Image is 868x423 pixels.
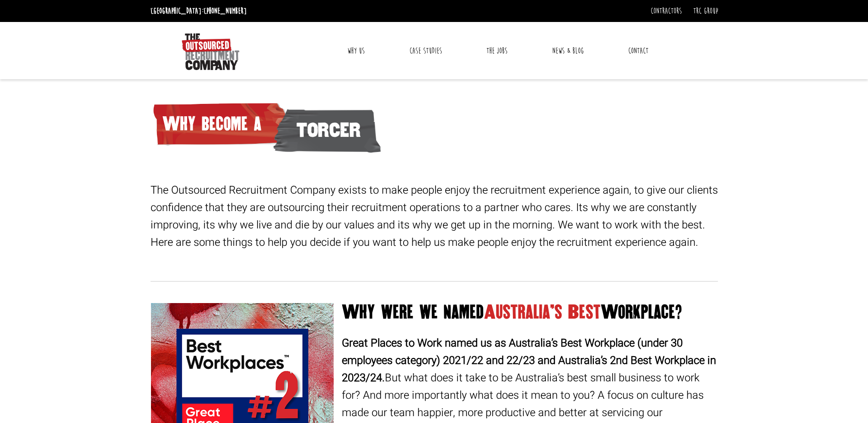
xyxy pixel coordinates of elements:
a: Why Us [340,39,372,62]
span: Why were we named Workplace? [342,302,718,323]
p: The Outsourced Recruitment Company exists to make people enjoy the recruitment experience again, ... [151,182,718,251]
a: TRC Group [693,6,718,16]
img: The Outsourced Recruitment Company [182,33,239,70]
a: News & Blog [545,39,591,62]
a: Contact [621,39,655,62]
strong: Great Places to Work named us as Australia’s Best Workplace (under 30 employees category) 2021/22... [342,335,716,386]
a: Case Studies [403,39,449,62]
span: Australia’s Best [484,302,601,322]
a: Contractors [651,6,682,16]
span: TORCER [273,105,381,156]
a: The Jobs [480,39,514,62]
a: [PHONE_NUMBER] [204,6,247,16]
li: [GEOGRAPHIC_DATA]: [148,4,249,18]
span: Why become a [151,98,290,149]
